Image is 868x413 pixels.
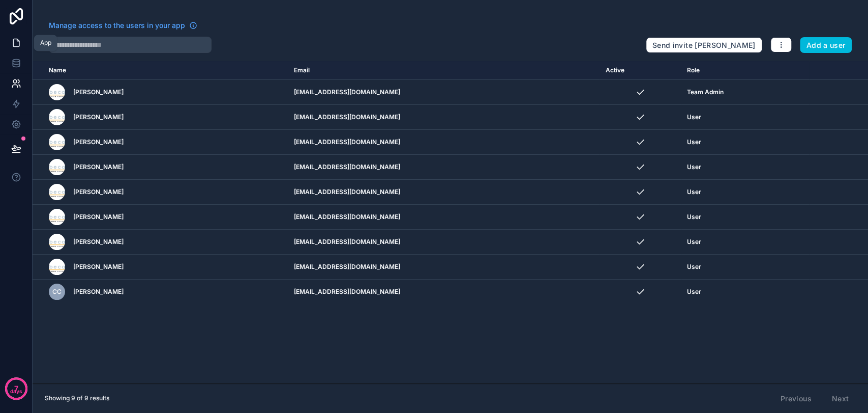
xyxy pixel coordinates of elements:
th: Active [600,61,681,80]
div: scrollable content [33,61,868,383]
p: days [10,388,22,396]
td: [EMAIL_ADDRESS][DOMAIN_NAME] [288,255,600,280]
td: [EMAIL_ADDRESS][DOMAIN_NAME] [288,205,600,230]
span: Showing 9 of 9 results [45,394,109,402]
span: [PERSON_NAME] [73,163,124,171]
span: [PERSON_NAME] [73,213,124,221]
span: User [687,113,701,121]
span: User [687,238,701,246]
td: [EMAIL_ADDRESS][DOMAIN_NAME] [288,230,600,255]
span: [PERSON_NAME] [73,88,124,96]
td: [EMAIL_ADDRESS][DOMAIN_NAME] [288,280,600,305]
span: User [687,213,701,221]
span: User [687,163,701,171]
th: Email [288,61,600,80]
button: Add a user [800,37,852,53]
span: [PERSON_NAME] [73,238,124,246]
span: [PERSON_NAME] [73,263,124,271]
span: Manage access to the users in your app [49,20,185,31]
span: User [687,138,701,146]
td: [EMAIL_ADDRESS][DOMAIN_NAME] [288,155,600,180]
td: [EMAIL_ADDRESS][DOMAIN_NAME] [288,80,600,105]
td: [EMAIL_ADDRESS][DOMAIN_NAME] [288,130,600,155]
span: [PERSON_NAME] [73,188,124,196]
span: [PERSON_NAME] [73,288,124,296]
p: 7 [14,383,18,394]
th: Name [33,61,288,80]
span: User [687,288,701,296]
td: [EMAIL_ADDRESS][DOMAIN_NAME] [288,180,600,205]
span: [PERSON_NAME] [73,113,124,121]
div: App [40,39,51,47]
th: Role [681,61,809,80]
span: User [687,263,701,271]
span: CC [52,288,62,296]
span: User [687,188,701,196]
button: Send invite [PERSON_NAME] [646,37,762,53]
a: Manage access to the users in your app [49,20,197,31]
td: [EMAIL_ADDRESS][DOMAIN_NAME] [288,105,600,130]
span: Team Admin [687,88,724,96]
span: [PERSON_NAME] [73,138,124,146]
